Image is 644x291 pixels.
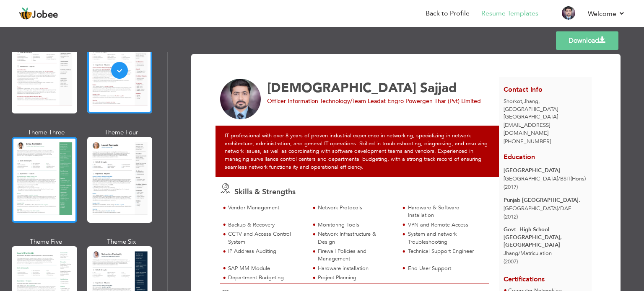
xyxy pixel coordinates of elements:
[89,128,154,137] div: Theme Four
[318,274,395,282] div: Project Planning
[504,258,518,265] span: (2007)
[538,98,540,105] span: ,
[504,138,551,145] span: [PHONE_NUMBER]
[267,97,381,105] span: Officer Information Technology/Team Lead
[228,204,305,212] div: Vendor Management
[318,204,395,212] div: Network Protocols
[518,250,520,257] span: /
[504,226,587,249] div: Govt. High School [GEOGRAPHIC_DATA], [GEOGRAPHIC_DATA]
[32,10,58,20] span: Jobee
[562,6,575,20] img: Profile Img
[420,79,457,97] span: Sajjad
[228,221,305,229] div: Backup & Recovery
[481,9,538,18] a: Resume Templates
[318,265,395,273] div: Hardware installation
[13,128,79,137] div: Theme Three
[267,79,416,97] span: [DEMOGRAPHIC_DATA]
[228,274,305,282] div: Department Budgeting.
[558,175,560,183] span: /
[228,247,305,255] div: IP Address Auditing
[504,175,586,183] span: [GEOGRAPHIC_DATA] BSIT(Hons)
[381,97,481,105] span: at Engro Powergen Thar (Pvt) Limited
[499,98,592,121] div: [GEOGRAPHIC_DATA]
[318,221,395,229] div: Monitoring Tools
[504,205,571,212] span: [GEOGRAPHIC_DATA] DAE
[504,152,535,162] span: Education
[408,204,485,219] div: Hardware & Software Installation
[504,250,552,257] span: Jhang Matriculation
[318,247,395,263] div: Firewall Policies and Management
[588,9,625,19] a: Welcome
[504,183,518,191] span: (2017)
[504,85,543,94] span: Contact Info
[89,237,154,246] div: Theme Six
[504,113,558,121] span: [GEOGRAPHIC_DATA]
[408,247,485,255] div: Technical Support Engineer
[504,196,587,204] div: Punjab [GEOGRAPHIC_DATA],
[19,7,58,21] a: Jobee
[228,265,305,273] div: SAP MM Module
[426,9,470,18] a: Back to Profile
[228,230,305,246] div: CCTV and Access Control System
[504,121,550,137] span: [EMAIL_ADDRESS][DOMAIN_NAME]
[13,237,79,246] div: Theme Five
[556,31,618,50] a: Download
[225,132,494,171] p: IT professional with over 8 years of proven industrial experience in networking, specializing in ...
[504,268,545,284] span: Certifications
[408,221,485,229] div: VPN and Remote Access
[558,205,560,212] span: /
[318,230,395,246] div: Network Infrastructure & Design
[504,213,518,221] span: (2012)
[408,265,485,273] div: End User Support
[19,7,32,21] img: jobee.io
[504,167,587,175] div: [GEOGRAPHIC_DATA]
[504,98,538,105] span: Shorkot,Jhang
[234,187,296,197] span: Skills & Strengths
[408,230,485,246] div: System and network Troubleshooting
[220,79,261,120] img: No image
